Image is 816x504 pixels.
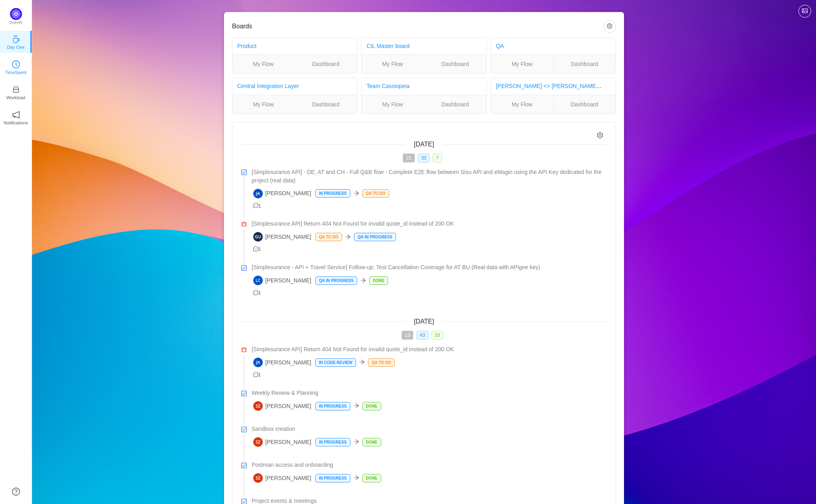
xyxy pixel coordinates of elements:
img: GU [253,232,263,242]
a: Dashboard [295,60,357,68]
i: icon: arrow-right [360,278,366,283]
button: icon: picture [798,5,811,18]
p: In Progress [316,438,350,446]
img: Quantify [10,8,22,20]
p: In Progress [316,402,350,410]
span: [DATE] [414,318,434,325]
span: 1 [253,290,261,296]
span: 1 [253,372,261,378]
a: My Flow [232,60,294,68]
a: icon: question-circle [12,488,20,496]
i: icon: message [253,203,258,208]
p: QA To Do [368,359,394,366]
a: Sandbox creation [252,425,606,433]
img: JA [253,358,263,367]
a: [Simplesurance API] Return 404 Not Found for invalid quote_id instead of 200 OK [252,220,606,228]
img: SZ [253,437,263,447]
span: [PERSON_NAME] [253,232,311,242]
h3: Boards [232,22,603,30]
span: 33 [418,154,430,162]
i: icon: message [253,290,258,295]
p: Done [363,402,381,410]
span: [PERSON_NAME] [253,189,311,198]
p: Workload [6,94,25,101]
img: LC [253,276,263,285]
button: icon: setting [603,20,616,33]
span: [DATE] [414,141,434,148]
i: icon: arrow-right [354,403,359,408]
i: icon: arrow-right [354,190,359,196]
img: JA [253,189,263,198]
span: Weekly Review & Planning [252,389,318,397]
a: My Flow [232,100,294,109]
span: [Simplesurance API] Return 404 Not Found for invalid quote_id instead of 200 OK [252,345,454,354]
span: [PERSON_NAME] [253,401,311,411]
a: Dashboard [424,60,486,68]
p: QA In Progress [316,277,357,284]
span: [PERSON_NAME] [253,437,311,447]
p: QA To Do [316,233,342,241]
a: [Simplesurance API] Return 404 Not Found for invalid quote_id instead of 200 OK [252,345,606,354]
a: icon: notificationNotifications [12,113,20,121]
p: TimeSpent [5,69,27,76]
a: QA [496,43,504,49]
span: [PERSON_NAME] [253,276,311,285]
p: Done [370,277,388,284]
i: icon: inbox [12,86,20,94]
p: In Progress [316,190,350,197]
a: CIL Master board [366,43,410,49]
i: icon: arrow-right [354,439,359,444]
p: Done [363,438,381,446]
a: Dashboard [553,60,616,68]
a: Postman access and onboarding [252,461,606,469]
p: Day One [7,44,24,51]
a: My Flow [491,100,553,109]
p: QA To Do [363,190,389,197]
i: icon: clock-circle [12,60,20,68]
span: 1 [253,246,261,252]
span: Sandbox creation [252,425,295,433]
p: Done [363,474,381,482]
a: Product [237,43,256,49]
span: 1 [253,203,261,209]
i: icon: arrow-right [345,234,351,240]
a: Team Cassiopeia [366,83,409,89]
span: [Simplesurance - API + Travel Service] Follow-up: Test Cancellation Coverage for AT BU (Real data... [252,263,540,272]
img: SZ [253,473,263,483]
p: In Code Review [316,359,356,366]
span: 33 [432,331,443,340]
p: Notifications [4,119,28,126]
a: My Flow [491,60,553,68]
img: SZ [253,401,263,411]
span: 43 [416,331,428,340]
a: [Simplesurance - API + Travel Service] Follow-up: Test Cancellation Coverage for AT BU (Real data... [252,263,606,272]
a: icon: inboxWorkload [12,88,20,96]
a: Weekly Review & Planning [252,389,606,397]
span: 7 [433,154,442,162]
a: [Simplesurance API] - DE, AT and CH - Full Q&B flow - Complete E2E flow between Sisu API and eMag... [252,168,606,185]
a: [PERSON_NAME] <> [PERSON_NAME]: FR BU Troubleshooting [496,83,659,89]
i: icon: coffee [12,35,20,43]
p: Quantify [9,20,23,26]
p: In Progress [316,474,350,482]
a: Dashboard [295,100,357,109]
i: icon: arrow-right [359,359,365,365]
span: 21 [403,154,414,162]
a: My Flow [362,100,424,109]
a: Dashboard [553,100,616,109]
span: 13 [402,331,413,340]
span: Postman access and onboarding [252,461,333,469]
span: [PERSON_NAME] [253,358,311,367]
i: icon: arrow-right [354,475,359,480]
a: Dashboard [424,100,486,109]
i: icon: message [253,246,258,252]
i: icon: setting [597,132,604,139]
i: icon: message [253,372,258,377]
a: My Flow [362,60,424,68]
a: icon: coffeeDay One [12,38,20,46]
i: icon: notification [12,111,20,119]
a: icon: clock-circleTimeSpent [12,63,20,71]
span: [Simplesurance API] Return 404 Not Found for invalid quote_id instead of 200 OK [252,220,454,228]
a: Central Integration Layer [237,83,299,89]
